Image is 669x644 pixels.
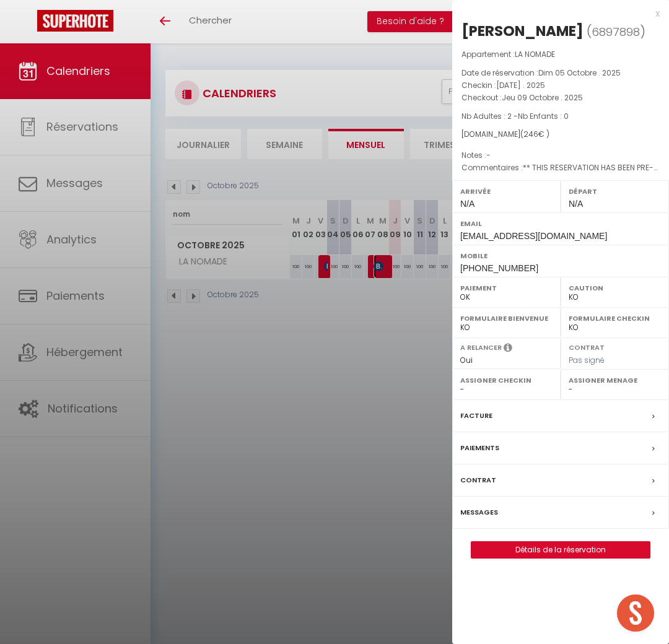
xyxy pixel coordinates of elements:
span: Jeu 09 Octobre . 2025 [502,92,583,103]
div: x [452,6,660,21]
p: Date de réservation : [461,67,660,79]
label: Assigner Checkin [460,374,553,386]
span: 6897898 [592,24,640,40]
span: N/A [569,199,583,209]
div: [PERSON_NAME] [461,21,584,41]
span: Nb Enfants : 0 [518,111,569,121]
label: Caution [569,282,661,294]
label: Paiements [460,442,499,455]
span: ( € ) [520,129,549,139]
span: N/A [460,199,474,209]
p: Appartement : [461,48,660,61]
label: Formulaire Checkin [569,312,661,324]
label: Formulaire Bienvenue [460,312,553,324]
p: Checkin : [461,79,660,92]
label: Email [460,217,661,230]
p: Commentaires : [461,162,660,174]
label: Messages [460,506,498,519]
span: [DATE] . 2025 [496,80,545,90]
label: Facture [460,409,492,422]
label: Arrivée [460,185,553,198]
p: Checkout : [461,92,660,104]
span: Dim 05 Octobre . 2025 [538,67,621,78]
span: [EMAIL_ADDRESS][DOMAIN_NAME] [460,231,607,241]
span: 246 [523,129,538,139]
label: Départ [569,185,661,198]
label: Assigner Menage [569,374,661,386]
label: Mobile [460,250,661,262]
div: [DOMAIN_NAME] [461,129,660,141]
label: Contrat [460,474,496,487]
label: A relancer [460,342,502,353]
span: ( ) [587,23,645,40]
p: Notes : [461,149,660,162]
label: Contrat [569,342,605,350]
span: Pas signé [569,355,605,365]
span: Nb Adultes : 2 - [461,111,569,121]
button: Détails de la réservation [471,541,650,559]
i: Sélectionner OUI si vous souhaiter envoyer les séquences de messages post-checkout [504,342,512,356]
label: Paiement [460,282,553,294]
span: [PHONE_NUMBER] [460,263,538,273]
span: - [486,150,491,160]
span: LA NOMADE [515,49,555,59]
a: Détails de la réservation [471,542,650,558]
div: Ouvrir le chat [617,594,654,632]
